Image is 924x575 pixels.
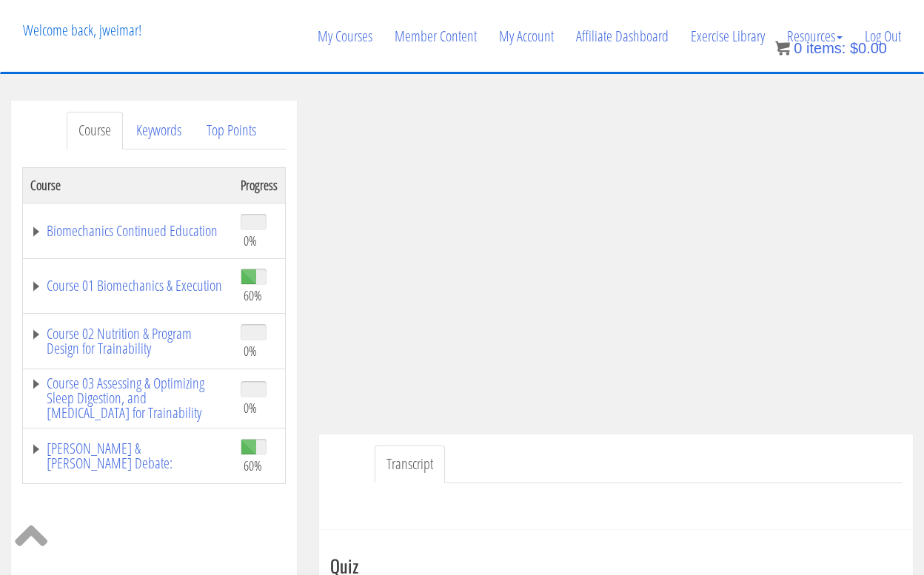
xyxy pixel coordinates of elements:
span: $ [850,40,858,56]
span: 0% [244,400,257,416]
th: Course [23,167,234,203]
span: 0% [244,343,257,359]
a: Keywords [124,112,193,149]
h3: Quiz [330,556,902,575]
a: Biomechanics Continued Education [30,223,226,238]
a: Resources [776,1,854,72]
bdi: 0.00 [850,40,887,56]
span: 60% [244,457,262,474]
a: 0 items: $0.00 [775,40,887,56]
span: items: [806,40,846,56]
a: My Courses [307,1,384,72]
a: Course 03 Assessing & Optimizing Sleep Digestion, and [MEDICAL_DATA] for Trainability [30,376,226,420]
img: icon11.png [775,41,790,56]
a: Course 02 Nutrition & Program Design for Trainability [30,326,226,356]
span: 0% [244,232,257,249]
span: 0 [794,40,802,56]
a: Course [67,112,123,149]
a: Transcript [375,445,445,483]
a: Exercise Library [680,1,776,72]
a: My Account [488,1,565,72]
a: Log Out [854,1,912,72]
a: Affiliate Dashboard [565,1,680,72]
span: 60% [244,287,262,303]
a: Member Content [384,1,488,72]
a: Course 01 Biomechanics & Execution [30,278,226,293]
th: Progress [233,167,286,203]
p: Welcome back, jweimar! [12,1,153,60]
a: Top Points [195,112,268,149]
a: [PERSON_NAME] & [PERSON_NAME] Debate: [30,441,226,471]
